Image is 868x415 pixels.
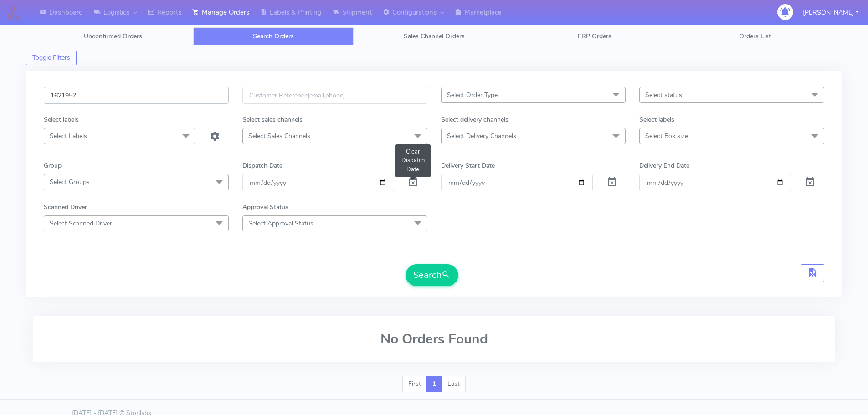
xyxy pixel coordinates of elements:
span: Unconfirmed Orders [84,32,142,41]
span: Select Order Type [447,91,498,99]
label: Group [44,161,62,170]
button: Search [406,264,458,286]
span: Sales Channel Orders [404,32,465,41]
span: Select Groups [50,178,90,186]
label: Scanned Driver [44,202,87,212]
span: Select Sales Channels [248,132,310,140]
h2: No Orders Found [44,332,824,347]
button: [PERSON_NAME] [796,3,865,22]
label: Select labels [639,115,674,124]
label: Dispatch Date [242,161,282,170]
label: Select labels [44,115,79,124]
span: Select status [645,91,682,99]
label: Delivery Start Date [441,161,495,170]
span: ERP Orders [578,32,611,41]
span: Select Delivery Channels [447,132,516,140]
label: Select delivery channels [441,115,508,124]
span: Search Orders [253,32,294,41]
input: Order Id [44,87,229,104]
span: Select Approval Status [248,219,313,228]
span: Select Scanned Driver [50,219,112,228]
span: Select Box size [645,132,688,140]
a: 1 [426,376,442,392]
label: Delivery End Date [639,161,689,170]
span: Select Labels [50,132,87,140]
label: Select sales channels [242,115,303,124]
button: Toggle Filters [26,51,77,65]
span: Orders List [739,32,771,41]
label: Approval Status [242,202,288,212]
ul: Tabs [33,27,835,45]
input: Customer Reference(email,phone) [242,87,427,104]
